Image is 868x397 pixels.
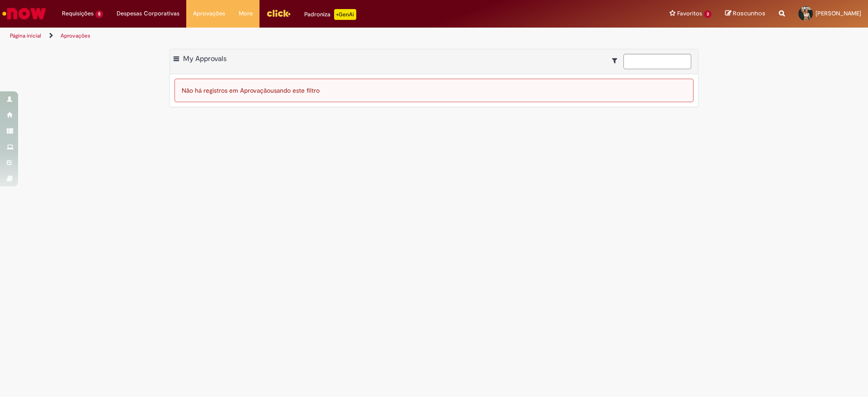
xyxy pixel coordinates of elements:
[733,9,765,18] span: Rascunhos
[677,9,702,18] span: Favoritos
[239,9,253,18] span: More
[7,28,572,44] ul: Trilhas de página
[61,32,90,39] a: Aprovações
[270,86,320,95] span: usando este filtro
[612,57,622,64] i: Mostrar filtros para: Suas Solicitações
[704,10,712,18] span: 3
[175,79,693,102] div: Não há registros em Aprovação
[193,9,225,18] span: Aprovações
[266,6,291,20] img: click_logo_yellow_360x200.png
[334,9,356,20] p: +GenAi
[117,9,179,18] span: Despesas Corporativas
[304,9,356,20] div: Padroniza
[1,5,47,23] img: ServiceNow
[816,9,861,17] span: [PERSON_NAME]
[10,32,41,39] a: Página inicial
[183,54,226,63] span: My Approvals
[62,9,94,18] span: Requisições
[95,10,103,18] span: 5
[725,9,765,18] a: Rascunhos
